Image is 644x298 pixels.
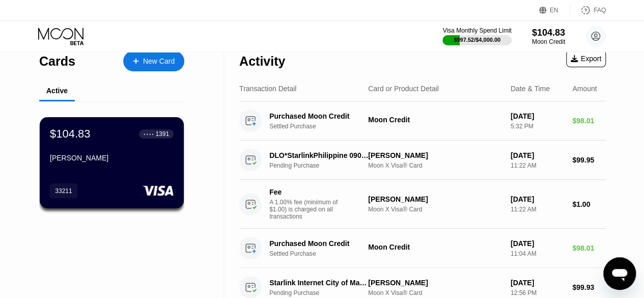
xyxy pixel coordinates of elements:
[442,27,511,34] div: Visa Monthly Spend Limit
[239,141,606,180] div: DLO*StarlinkPhilippine 090000000 PHPending Purchase[PERSON_NAME]Moon X Visa® Card[DATE]11:22 AM$9...
[572,117,606,125] div: $98.01
[572,244,606,252] div: $98.01
[155,130,169,138] div: 1391
[511,151,564,159] div: [DATE]
[368,116,502,124] div: Moon Credit
[269,199,346,220] div: A 1.00% fee (minimum of $1.00) is charged on all transactions
[511,85,550,93] div: Date & Time
[368,206,502,213] div: Moon X Visa® Card
[123,51,184,71] div: New Card
[511,112,564,120] div: [DATE]
[269,162,378,169] div: Pending Purchase
[269,151,371,159] div: DLO*StarlinkPhilippine 090000000 PH
[50,127,91,141] div: $104.83
[368,289,502,296] div: Moon X Visa® Card
[594,7,606,14] div: FAQ
[566,50,606,67] div: Export
[571,55,601,63] div: Export
[269,279,371,287] div: Starlink Internet City of MakatPH
[50,154,174,162] div: [PERSON_NAME]
[511,195,564,203] div: [DATE]
[269,239,371,248] div: Purchased Moon Credit
[269,123,378,130] div: Settled Purchase
[239,180,606,229] div: FeeA 1.00% fee (minimum of $1.00) is charged on all transactions[PERSON_NAME]Moon X Visa® Card[DA...
[55,187,72,195] div: 33211
[239,54,285,69] div: Activity
[511,279,564,287] div: [DATE]
[442,27,511,45] div: Visa Monthly Spend Limit$997.52/$4,000.00
[511,239,564,248] div: [DATE]
[40,117,184,208] div: $104.83● ● ● ●1391[PERSON_NAME]33211
[572,200,606,208] div: $1.00
[511,289,564,296] div: 12:56 PM
[532,28,565,38] div: $104.83
[144,132,154,136] div: ● ● ● ●
[570,5,606,15] div: FAQ
[269,188,341,196] div: Fee
[572,283,606,291] div: $99.93
[368,162,502,169] div: Moon X Visa® Card
[511,162,564,169] div: 11:22 AM
[269,250,378,257] div: Settled Purchase
[368,85,439,93] div: Card or Product Detail
[269,289,378,296] div: Pending Purchase
[511,206,564,213] div: 11:22 AM
[239,101,606,141] div: Purchased Moon CreditSettled PurchaseMoon Credit[DATE]5:32 PM$98.01
[368,195,502,203] div: [PERSON_NAME]
[269,112,371,120] div: Purchased Moon Credit
[550,7,558,14] div: EN
[368,279,502,287] div: [PERSON_NAME]
[239,229,606,268] div: Purchased Moon CreditSettled PurchaseMoon Credit[DATE]11:04 AM$98.01
[532,38,565,45] div: Moon Credit
[368,243,502,251] div: Moon Credit
[572,85,597,93] div: Amount
[143,57,175,66] div: New Card
[46,87,68,95] div: Active
[239,85,296,93] div: Transaction Detail
[572,156,606,164] div: $99.95
[603,257,636,290] iframe: Button to launch messaging window
[50,183,77,198] div: 33211
[539,5,570,15] div: EN
[454,37,500,43] div: $997.52 / $4,000.00
[511,123,564,130] div: 5:32 PM
[368,151,502,159] div: [PERSON_NAME]
[532,28,565,45] div: $104.83Moon Credit
[511,250,564,257] div: 11:04 AM
[39,54,75,69] div: Cards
